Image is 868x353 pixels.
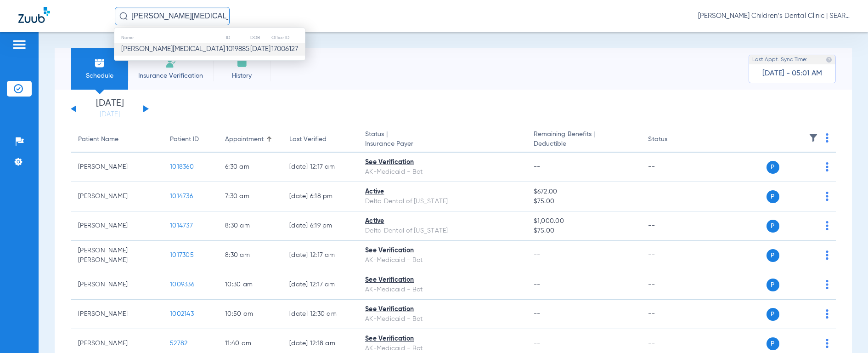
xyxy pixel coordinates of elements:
[282,270,358,300] td: [DATE] 12:17 AM
[82,99,137,119] li: [DATE]
[119,12,128,20] img: Search Icon
[365,334,519,344] div: See Verification
[78,135,118,144] div: Patient Name
[237,57,248,68] img: History
[826,251,829,260] img: group-dot-blue.svg
[282,241,358,270] td: [DATE] 12:17 AM
[534,340,541,347] span: --
[358,127,526,153] th: Status |
[365,256,519,265] div: AK-Medicaid - Bot
[752,55,807,64] span: Last Appt. Sync Time:
[220,71,264,80] span: History
[767,249,779,262] span: P
[641,300,703,329] td: --
[218,300,282,329] td: 10:50 AM
[767,190,779,203] span: P
[365,226,519,236] div: Delta Dental of [US_STATE]
[218,211,282,241] td: 8:30 AM
[71,153,163,182] td: [PERSON_NAME]
[641,182,703,211] td: --
[225,43,250,56] td: 1019885
[365,275,519,285] div: See Verification
[826,133,829,142] img: group-dot-blue.svg
[170,281,194,288] span: 1009336
[534,197,634,206] span: $75.00
[121,46,225,52] span: [PERSON_NAME][MEDICAL_DATA]
[71,182,163,211] td: [PERSON_NAME]
[365,167,519,177] div: AK-Medicaid - Bot
[170,311,194,317] span: 1002143
[698,11,850,21] span: [PERSON_NAME] Children’s Dental Clinic | SEARHC
[365,139,519,149] span: Insurance Payer
[762,69,822,78] span: [DATE] - 05:01 AM
[641,241,703,270] td: --
[170,340,187,347] span: 52782
[822,309,868,353] iframe: Chat Widget
[365,246,519,256] div: See Verification
[71,241,163,270] td: [PERSON_NAME] [PERSON_NAME]
[115,7,230,25] input: Search for patients
[170,135,199,144] div: Patient ID
[282,182,358,211] td: [DATE] 6:18 PM
[250,43,271,56] td: [DATE]
[271,43,305,56] td: 17006127
[282,153,358,182] td: [DATE] 12:17 AM
[94,57,105,68] img: Schedule
[826,57,832,63] img: last sync help info
[165,57,176,68] img: Manual Insurance Verification
[826,192,829,201] img: group-dot-blue.svg
[225,135,264,144] div: Appointment
[170,135,210,144] div: Patient ID
[526,127,641,153] th: Remaining Benefits |
[641,127,703,153] th: Status
[641,270,703,300] td: --
[82,110,137,119] a: [DATE]
[218,182,282,211] td: 7:30 AM
[170,164,194,170] span: 1018360
[225,33,250,43] th: ID
[365,187,519,197] div: Active
[170,193,193,199] span: 1014736
[12,39,27,50] img: hamburger-icon
[18,7,50,23] img: Zuub Logo
[170,222,193,229] span: 1014737
[365,216,519,226] div: Active
[225,135,275,144] div: Appointment
[289,135,327,144] div: Last Verified
[767,279,779,291] span: P
[71,300,163,329] td: [PERSON_NAME]
[767,337,779,350] span: P
[365,305,519,314] div: See Verification
[218,270,282,300] td: 10:30 AM
[826,221,829,230] img: group-dot-blue.svg
[365,314,519,324] div: AK-Medicaid - Bot
[826,162,829,171] img: group-dot-blue.svg
[71,211,163,241] td: [PERSON_NAME]
[767,161,779,174] span: P
[271,33,305,43] th: Office ID
[534,281,541,288] span: --
[170,252,194,258] span: 1017305
[78,71,121,80] span: Schedule
[78,135,155,144] div: Patient Name
[365,158,519,167] div: See Verification
[826,280,829,289] img: group-dot-blue.svg
[282,300,358,329] td: [DATE] 12:30 AM
[250,33,271,43] th: DOB
[534,226,634,236] span: $75.00
[218,241,282,270] td: 8:30 AM
[365,197,519,206] div: Delta Dental of [US_STATE]
[767,308,779,321] span: P
[641,153,703,182] td: --
[809,133,818,142] img: filter.svg
[289,135,350,144] div: Last Verified
[365,285,519,295] div: AK-Medicaid - Bot
[767,220,779,233] span: P
[534,139,634,149] span: Deductible
[114,33,225,43] th: Name
[534,252,541,258] span: --
[282,211,358,241] td: [DATE] 6:19 PM
[71,270,163,300] td: [PERSON_NAME]
[135,71,206,80] span: Insurance Verification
